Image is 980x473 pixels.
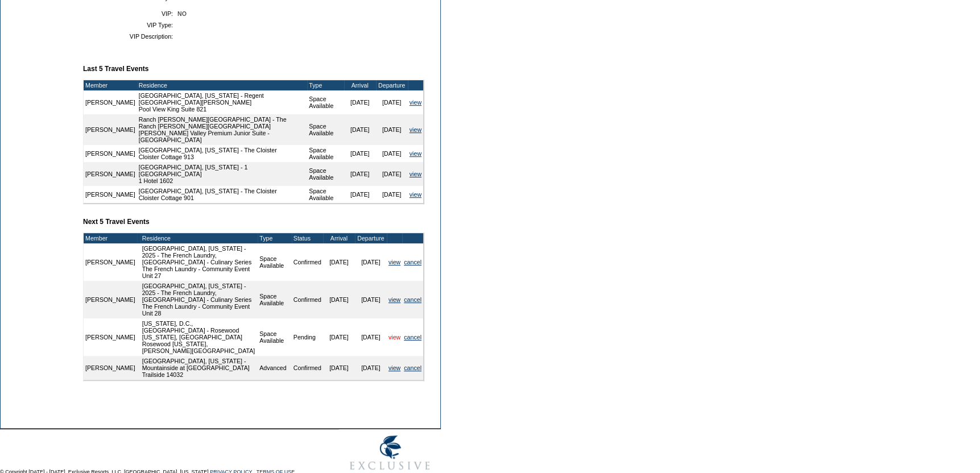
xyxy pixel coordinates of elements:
td: Space Available [307,145,344,162]
a: view [388,364,400,371]
td: Confirmed [292,243,323,281]
td: Space Available [307,90,344,114]
td: [US_STATE], D.C., [GEOGRAPHIC_DATA] - Rosewood [US_STATE], [GEOGRAPHIC_DATA] Rosewood [US_STATE],... [140,318,258,356]
td: [GEOGRAPHIC_DATA], [US_STATE] - Mountainside at [GEOGRAPHIC_DATA] Trailside 14032 [140,356,258,380]
td: [DATE] [376,162,408,186]
a: cancel [404,259,421,265]
a: view [388,259,400,265]
span: NO [177,10,187,17]
td: [PERSON_NAME] [84,281,137,318]
td: Arrival [344,80,376,90]
td: [DATE] [344,186,376,203]
td: Space Available [307,162,344,186]
td: [DATE] [323,318,355,356]
b: Next 5 Travel Events [83,218,150,226]
a: cancel [404,296,421,303]
a: cancel [404,334,421,341]
td: Ranch [PERSON_NAME][GEOGRAPHIC_DATA] - The Ranch [PERSON_NAME][GEOGRAPHIC_DATA] [PERSON_NAME] Val... [137,114,308,145]
td: [DATE] [344,145,376,162]
td: Residence [137,80,308,90]
td: Space Available [258,318,292,356]
td: Member [84,233,137,243]
a: view [388,296,400,303]
td: [PERSON_NAME] [84,318,137,356]
td: Residence [140,233,258,243]
td: [DATE] [344,162,376,186]
td: [PERSON_NAME] [84,90,137,114]
td: [GEOGRAPHIC_DATA], [US_STATE] - The Cloister Cloister Cottage 913 [137,145,308,162]
td: VIP Description: [88,33,173,40]
td: [DATE] [344,90,376,114]
td: [DATE] [355,243,387,281]
td: [DATE] [323,356,355,380]
td: Pending [292,318,323,356]
td: [DATE] [323,281,355,318]
td: Type [258,233,292,243]
td: Space Available [258,243,292,281]
b: Last 5 Travel Events [83,65,148,73]
td: [DATE] [376,114,408,145]
td: [PERSON_NAME] [84,145,137,162]
td: Space Available [307,186,344,203]
td: Space Available [307,114,344,145]
td: Arrival [323,233,355,243]
td: [DATE] [323,243,355,281]
td: [GEOGRAPHIC_DATA], [US_STATE] - 1 [GEOGRAPHIC_DATA] 1 Hotel 1602 [137,162,308,186]
td: [PERSON_NAME] [84,243,137,281]
a: view [410,191,421,198]
td: [DATE] [355,318,387,356]
a: view [410,126,421,133]
td: [DATE] [344,114,376,145]
a: view [388,334,400,341]
td: [GEOGRAPHIC_DATA], [US_STATE] - The Cloister Cloister Cottage 901 [137,186,308,203]
td: Status [292,233,323,243]
td: [DATE] [376,145,408,162]
td: [DATE] [355,356,387,380]
td: [GEOGRAPHIC_DATA], [US_STATE] - Regent [GEOGRAPHIC_DATA][PERSON_NAME] Pool View King Suite 821 [137,90,308,114]
td: Departure [355,233,387,243]
td: Confirmed [292,356,323,380]
td: Confirmed [292,281,323,318]
td: [GEOGRAPHIC_DATA], [US_STATE] - 2025 - The French Laundry, [GEOGRAPHIC_DATA] - Culinary Series Th... [140,281,258,318]
td: [GEOGRAPHIC_DATA], [US_STATE] - 2025 - The French Laundry, [GEOGRAPHIC_DATA] - Culinary Series Th... [140,243,258,281]
td: [PERSON_NAME] [84,162,137,186]
td: [DATE] [376,90,408,114]
td: Type [307,80,344,90]
td: Advanced [258,356,292,380]
td: VIP Type: [88,22,173,28]
td: [DATE] [355,281,387,318]
td: [DATE] [376,186,408,203]
td: [PERSON_NAME] [84,186,137,203]
td: [PERSON_NAME] [84,356,137,380]
td: Member [84,80,137,90]
a: cancel [404,364,421,371]
a: view [410,99,421,106]
td: VIP: [88,10,173,17]
a: view [410,150,421,157]
td: [PERSON_NAME] [84,114,137,145]
td: Departure [376,80,408,90]
td: Space Available [258,281,292,318]
a: view [410,171,421,177]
